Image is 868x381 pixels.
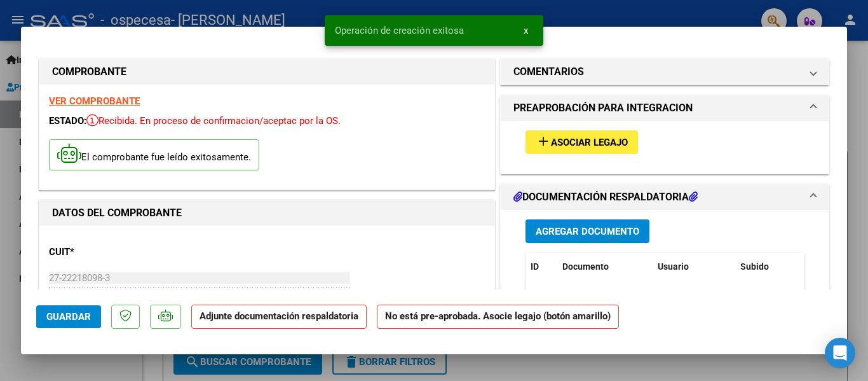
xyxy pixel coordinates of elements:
[377,305,619,329] strong: No está pre-aprobada. Asocie legajo (botón amarillo)
[49,245,180,260] p: CUIT
[335,24,464,37] span: Operación de creación exitosa
[653,253,735,281] datatable-header-cell: Usuario
[501,121,829,174] div: PREAPROBACIÓN PARA INTEGRACION
[513,190,698,205] h1: DOCUMENTACIÓN RESPALDATORIA
[52,207,182,219] strong: DATOS DEL COMPROBANTE
[740,261,769,272] span: Subido
[46,311,91,322] span: Guardar
[658,261,689,272] span: Usuario
[513,19,538,42] button: x
[825,338,855,368] div: Open Intercom Messenger
[200,310,358,322] strong: Adjunte documentación respaldatoria
[49,115,86,127] span: ESTADO:
[536,226,639,237] span: Agregar Documento
[513,64,584,80] h1: COMENTARIOS
[86,115,341,127] span: Recibida. En proceso de confirmacion/aceptac por la OS.
[562,261,609,272] span: Documento
[735,253,799,281] datatable-header-cell: Subido
[513,100,693,116] h1: PREAPROBACIÓN PARA INTEGRACION
[501,59,829,85] mat-expansion-panel-header: COMENTARIOS
[531,261,539,272] span: ID
[557,253,653,281] datatable-header-cell: Documento
[52,66,126,78] strong: COMPROBANTE
[536,134,551,149] mat-icon: add
[524,25,528,36] span: x
[551,137,628,148] span: Asociar Legajo
[501,95,829,121] mat-expansion-panel-header: PREAPROBACIÓN PARA INTEGRACION
[49,95,140,107] a: VER COMPROBANTE
[799,253,862,281] datatable-header-cell: Acción
[36,305,101,328] button: Guardar
[501,184,829,210] mat-expansion-panel-header: DOCUMENTACIÓN RESPALDATORIA
[526,219,649,243] button: Agregar Documento
[526,253,557,281] datatable-header-cell: ID
[526,130,638,154] button: Asociar Legajo
[49,139,259,170] p: El comprobante fue leído exitosamente.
